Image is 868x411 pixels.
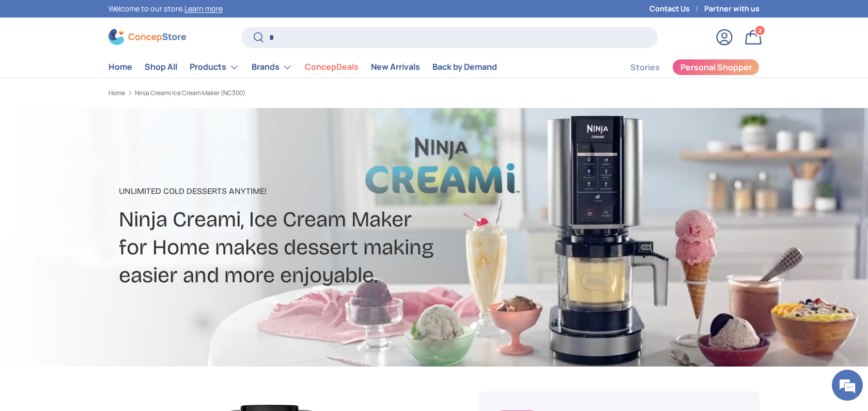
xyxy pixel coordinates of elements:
summary: Brands [245,57,299,78]
a: Home [109,90,125,96]
summary: Products [183,57,245,78]
a: Stories [630,57,660,78]
a: Back by Demand [432,57,497,77]
p: Welcome to our store. [109,3,223,14]
h2: Ninja Creami, Ice Cream Maker for Home makes dessert making easier and more enjoyable. [119,206,516,290]
p: Unlimited Cold Desserts Anytime!​ [119,185,516,197]
a: ConcepDeals [305,57,359,77]
a: Home [109,57,132,77]
a: Learn more [184,4,223,13]
a: Contact Us [649,3,704,14]
a: Brands [252,57,292,78]
span: 2 [758,26,762,34]
img: ConcepStore [109,29,186,45]
a: Ninja Creami Ice Cream Maker (NC300) [135,90,245,96]
nav: Breadcrumbs [109,88,454,98]
a: Products [190,57,239,78]
a: Personal Shopper [672,59,760,75]
a: Shop All [145,57,177,77]
span: Personal Shopper [680,63,752,71]
nav: Secondary [606,57,760,78]
a: New Arrivals [371,57,420,77]
nav: Primary [109,57,497,78]
a: Partner with us [704,3,760,14]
